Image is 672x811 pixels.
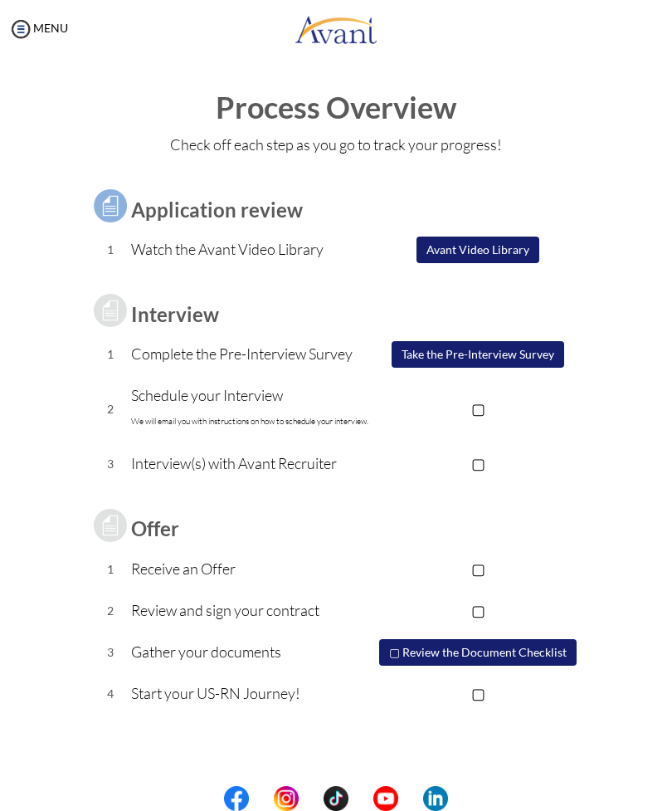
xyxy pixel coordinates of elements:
[295,4,377,54] img: logo.png
[131,516,179,540] b: Offer
[131,237,373,261] p: Watch the Avant Video Library
[131,557,373,580] p: Receive an Offer
[90,443,132,485] td: 3
[131,452,373,475] p: Interview(s) with Avant Recruiter
[8,17,33,42] img: icon-menu.png
[17,91,655,125] h1: Process Overview
[90,505,131,546] img: icon-test-grey.png
[90,375,132,443] td: 2
[131,384,373,433] p: Schedule your Interview
[90,290,131,331] img: icon-test-grey.png
[131,598,373,622] p: Review and sign your contract
[373,786,398,811] img: yt.png
[392,341,564,368] button: Take the Pre-Interview Survey
[398,786,423,811] img: blank.png
[131,342,373,365] p: Complete the Pre-Interview Survey
[90,590,132,632] td: 2
[373,452,583,475] p: ▢
[8,21,68,35] a: MENU
[416,237,539,263] button: Avant Video Library
[90,673,132,715] td: 4
[299,786,324,811] img: blank.png
[373,598,583,622] p: ▢
[373,557,583,580] p: ▢
[373,397,583,420] p: ▢
[17,133,655,156] p: Check off each step as you go to track your progress!
[224,786,249,811] img: fb.png
[90,185,131,227] img: icon-test.png
[131,198,303,222] b: Application review
[274,786,299,811] img: in.png
[373,682,583,705] p: ▢
[249,786,274,811] img: blank.png
[90,549,132,590] td: 1
[379,639,577,666] button: ▢ Review the Document Checklist
[131,640,373,663] p: Gather your documents
[90,229,132,271] td: 1
[131,302,219,326] b: Interview
[90,632,132,673] td: 3
[131,416,368,427] font: We will email you with instructions on how to schedule your interview.
[423,786,448,811] img: li.png
[324,786,348,811] img: tt.png
[348,786,373,811] img: blank.png
[131,682,373,705] p: Start your US-RN Journey!
[90,334,132,375] td: 1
